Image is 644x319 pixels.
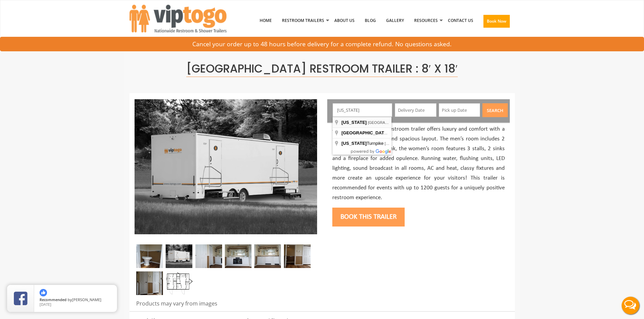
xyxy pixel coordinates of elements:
input: Delivery Date [395,103,436,117]
button: Book Now [483,15,510,28]
img: Eight station vegas doors [136,271,163,295]
button: Book this trailer [332,208,405,227]
button: Search [482,103,508,117]
img: An image of 8 station shower outside view [135,99,317,234]
a: Gallery [381,3,409,38]
span: [GEOGRAPHIC_DATA] [368,121,407,125]
img: Floor Plan of 8 station restroom with sink and toilet [166,271,192,295]
a: Blog [360,3,381,38]
span: [PERSON_NAME] [72,297,101,302]
img: An image of 8 station shower outside view [166,244,192,268]
span: [GEOGRAPHIC_DATA], [GEOGRAPHIC_DATA], [GEOGRAPHIC_DATA] [385,141,505,145]
span: [GEOGRAPHIC_DATA] Restroom Trailer : 8′ x 18′ [186,61,458,77]
a: Restroom Trailers [277,3,329,38]
div: Products may vary from images [135,300,317,311]
img: Inside view of eight station vegas [284,244,311,268]
span: Turnpike [341,141,385,146]
img: An image of eight station vegas stall [136,244,163,268]
img: an image of sinks fireplace of eight station vegas [225,244,252,268]
span: by [40,298,112,302]
a: Home [255,3,277,38]
p: At 18’ long, this Vegas restroom trailer offers luxury and comfort with a modern elegant design a... [332,125,505,203]
a: About Us [329,3,360,38]
input: Enter your Address [333,103,392,117]
a: Resources [409,3,443,38]
img: thumbs up icon [40,289,47,296]
span: [GEOGRAPHIC_DATA], [GEOGRAPHIC_DATA] [389,131,469,135]
span: [US_STATE] [341,120,367,125]
input: Pick up Date [439,103,480,117]
span: Recommended [40,297,67,302]
span: [DATE] [40,302,51,307]
a: Book Now [478,3,515,42]
span: [GEOGRAPHIC_DATA] [341,130,388,135]
img: Review Rating [14,292,27,305]
img: An inside view of the eight station vegas sinks and mirrors [254,244,281,268]
button: Live Chat [617,292,644,319]
span: [US_STATE] [341,141,367,146]
img: Inside view of eight station vegas [195,244,222,268]
img: VIPTOGO [129,5,226,32]
a: Contact Us [443,3,478,38]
